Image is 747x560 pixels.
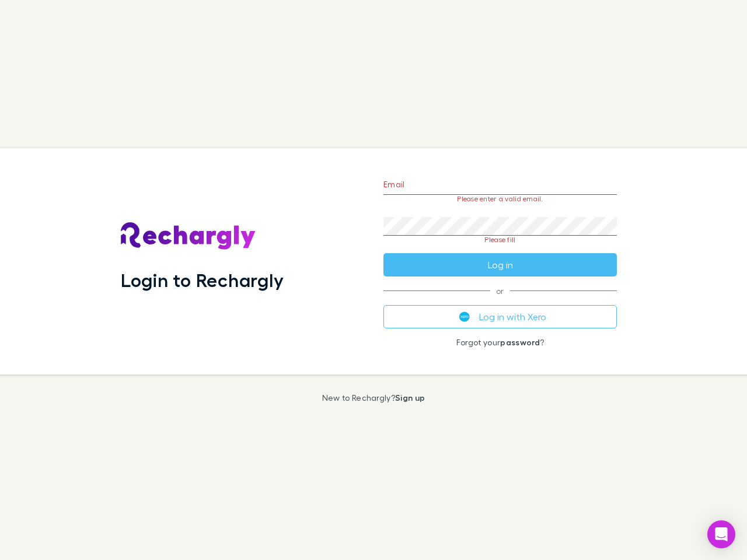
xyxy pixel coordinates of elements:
p: Forgot your ? [383,338,617,347]
img: Rechargly's Logo [121,222,256,250]
p: Please fill [383,236,617,244]
button: Log in [383,253,617,276]
h1: Login to Rechargly [121,269,284,291]
div: Open Intercom Messenger [707,520,735,548]
p: New to Rechargly? [322,393,425,402]
button: Log in with Xero [383,305,617,328]
span: or [383,290,617,291]
a: Sign up [395,393,425,402]
img: Xero's logo [459,311,470,322]
a: password [500,337,540,347]
p: Please enter a valid email. [383,195,617,203]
